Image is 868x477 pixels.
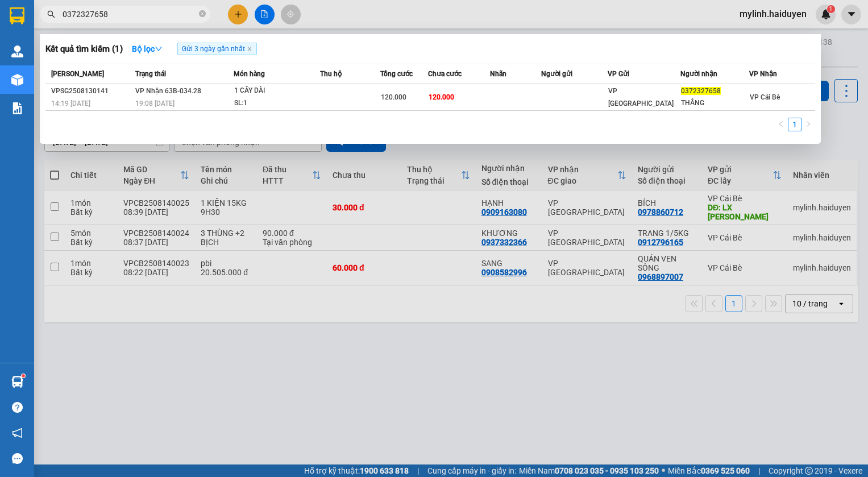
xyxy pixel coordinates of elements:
span: Người nhận [680,70,717,78]
span: close-circle [199,10,206,17]
span: VP Gửi [608,70,629,78]
span: VP Nhận 63B-034.28 [135,87,201,95]
span: close-circle [199,9,206,20]
span: Tổng cước [380,70,413,78]
li: Previous Page [774,118,788,131]
span: Thu hộ [320,70,342,78]
a: 1 [788,118,801,131]
h3: Kết quả tìm kiếm ( 1 ) [45,43,123,55]
span: Gửi 3 ngày gần nhất [177,43,257,55]
button: right [801,118,815,131]
span: Trạng thái [135,70,166,78]
span: Món hàng [234,70,265,78]
span: Chưa cước [428,70,462,78]
img: warehouse-icon [11,376,23,388]
img: logo-vxr [10,7,24,24]
div: 1 CÂY DÀI [234,85,319,97]
span: VP Cái Bè [750,93,780,101]
button: Bộ lọcdown [123,40,172,58]
span: 120.000 [381,93,406,101]
sup: 1 [22,374,25,378]
div: THẮNG [681,97,749,109]
input: Tìm tên, số ĐT hoặc mã đơn [63,8,197,20]
span: question-circle [12,402,23,413]
span: left [778,121,784,127]
span: VP [GEOGRAPHIC_DATA] [608,87,674,107]
li: 1 [788,118,801,131]
img: solution-icon [11,102,23,114]
li: Next Page [801,118,815,131]
span: Nhãn [490,70,506,78]
span: 14:19 [DATE] [51,99,90,107]
span: notification [12,428,23,438]
span: 19:08 [DATE] [135,99,175,107]
span: right [805,121,812,127]
div: SL: 1 [234,97,319,110]
button: left [774,118,788,131]
span: search [47,10,55,18]
div: VPSG2508130141 [51,85,132,97]
span: VP Nhận [749,70,777,78]
span: Người gửi [541,70,572,78]
strong: Bộ lọc [132,44,163,53]
span: 0372327658 [681,87,721,95]
img: warehouse-icon [11,74,23,86]
span: down [155,45,163,53]
span: 120.000 [429,93,454,101]
img: warehouse-icon [11,45,23,57]
span: message [12,453,23,464]
span: [PERSON_NAME] [51,70,104,78]
span: close [247,46,252,52]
